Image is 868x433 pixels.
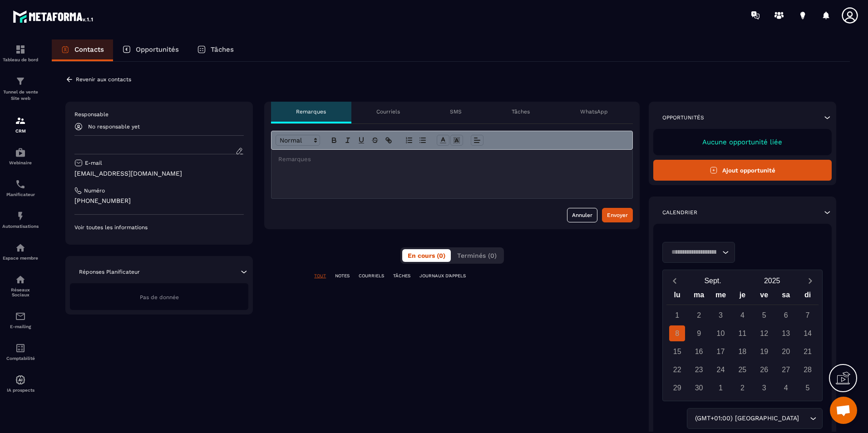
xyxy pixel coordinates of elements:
[359,273,384,279] p: COURRIELS
[778,362,794,378] div: 27
[800,362,816,378] div: 28
[15,147,26,158] img: automations
[15,374,26,385] img: automations
[512,108,530,115] p: Tâches
[376,108,400,115] p: Courriels
[800,380,816,396] div: 5
[15,311,26,322] img: email
[713,362,729,378] div: 24
[801,413,808,423] input: Search for option
[666,289,688,305] div: lu
[15,76,26,87] img: formation
[113,39,188,61] a: Opportunités
[668,247,720,257] input: Search for option
[296,108,326,115] p: Remarques
[15,242,26,253] img: automations
[735,307,750,323] div: 4
[691,325,707,341] div: 9
[662,242,735,263] div: Search for option
[735,344,750,359] div: 18
[691,362,707,378] div: 23
[79,268,140,276] p: Réponses Planificateur
[756,362,772,378] div: 26
[419,273,466,279] p: JOURNAUX D'APPELS
[662,138,823,146] p: Aucune opportunité liée
[688,289,710,305] div: ma
[775,289,797,305] div: sa
[2,224,39,229] p: Automatisations
[2,128,39,133] p: CRM
[669,344,685,359] div: 15
[314,273,326,279] p: TOUT
[735,325,750,341] div: 11
[402,249,451,262] button: En cours (0)
[2,172,39,204] a: schedulerschedulerPlanificateur
[2,57,39,62] p: Tableau de bord
[666,289,819,396] div: Calendar wrapper
[691,344,707,359] div: 16
[580,108,608,115] p: WhatsApp
[452,249,502,262] button: Terminés (0)
[669,325,685,341] div: 8
[52,39,113,61] a: Contacts
[15,179,26,190] img: scheduler
[13,8,94,25] img: logo
[778,344,794,359] div: 20
[669,307,685,323] div: 1
[74,45,104,54] p: Contacts
[2,37,39,69] a: formationformationTableau de bord
[2,236,39,267] a: automationsautomationsEspace membre
[2,89,39,102] p: Tunnel de vente Site web
[136,45,179,54] p: Opportunités
[662,209,697,216] p: Calendrier
[756,307,772,323] div: 5
[15,343,26,354] img: accountant
[2,356,39,361] p: Comptabilité
[2,324,39,329] p: E-mailing
[662,114,704,121] p: Opportunités
[2,192,39,197] p: Planificateur
[778,325,794,341] div: 13
[2,140,39,172] a: automationsautomationsWebinaire
[713,344,729,359] div: 17
[2,69,39,108] a: formationformationTunnel de vente Site web
[408,252,445,259] span: En cours (0)
[693,413,801,423] span: (GMT+01:00) [GEOGRAPHIC_DATA]
[74,111,244,118] p: Responsable
[800,325,816,341] div: 14
[2,267,39,304] a: social-networksocial-networkRéseaux Sociaux
[666,275,683,287] button: Previous month
[830,397,857,424] div: Ouvrir le chat
[669,362,685,378] div: 22
[666,307,819,396] div: Calendar days
[2,287,39,297] p: Réseaux Sociaux
[457,252,497,259] span: Terminés (0)
[653,160,832,181] button: Ajout opportunité
[731,289,753,305] div: je
[15,44,26,55] img: formation
[753,289,775,305] div: ve
[713,380,729,396] div: 1
[713,325,729,341] div: 10
[756,380,772,396] div: 3
[607,211,628,220] div: Envoyer
[713,307,729,323] div: 3
[2,108,39,140] a: formationformationCRM
[778,307,794,323] div: 6
[800,344,816,359] div: 21
[756,325,772,341] div: 12
[710,289,732,305] div: me
[335,273,350,279] p: NOTES
[756,344,772,359] div: 19
[2,304,39,336] a: emailemailE-mailing
[2,256,39,261] p: Espace membre
[2,204,39,236] a: automationsautomationsAutomatisations
[84,187,105,194] p: Numéro
[669,380,685,396] div: 29
[74,197,244,205] p: [PHONE_NUMBER]
[567,208,597,222] button: Annuler
[140,294,179,300] span: Pas de donnée
[802,275,819,287] button: Next month
[687,408,823,429] div: Search for option
[778,380,794,396] div: 4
